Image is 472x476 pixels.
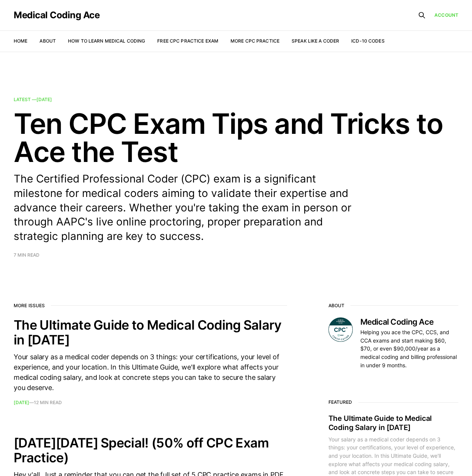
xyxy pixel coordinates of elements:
[328,400,458,405] h3: Featured
[14,317,287,347] h2: The Ultimate Guide to Medical Coding Salary in [DATE]
[68,38,145,44] a: How to Learn Medical Coding
[14,11,99,20] a: Medical Coding Ace
[14,253,39,257] span: 7 min read
[360,317,458,327] h3: Medical Coding Ace
[14,109,458,166] h2: Ten CPC Exam Tips and Tricks to Ace the Test
[14,38,27,44] a: Home
[434,11,458,19] a: Account
[292,38,339,44] a: Speak Like a Coder
[34,400,62,405] span: 12 min read
[14,352,287,393] div: Your salary as a medical coder depends on 3 things: your certifications, your level of experience...
[14,400,29,405] time: [DATE]
[14,97,52,102] span: Latest —
[39,38,56,44] a: About
[360,328,458,369] p: Helping you ace the CPC, CCS, and CCA exams and start making $60, $70, or even $90,000/year as a ...
[14,97,458,257] a: Latest —[DATE] Ten CPC Exam Tips and Tricks to Ace the Test The Certified Professional Coder (CPC...
[36,97,52,102] time: [DATE]
[351,38,384,44] a: ICD-10 Codes
[14,317,287,405] a: The Ultimate Guide to Medical Coding Salary in [DATE] Your salary as a medical coder depends on 3...
[14,172,363,244] p: The Certified Professional Coder (CPC) exam is a significant milestone for medical coders aiming ...
[328,414,458,432] h2: The Ultimate Guide to Medical Coding Salary in [DATE]
[230,38,279,44] a: More CPC Practice
[328,303,458,308] h2: About
[157,38,218,44] a: Free CPC Practice Exam
[14,303,287,308] h2: More issues
[14,435,287,465] h2: [DATE][DATE] Special! (50% off CPC Exam Practice)
[328,317,353,342] img: Medical Coding Ace
[14,400,287,405] footer: —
